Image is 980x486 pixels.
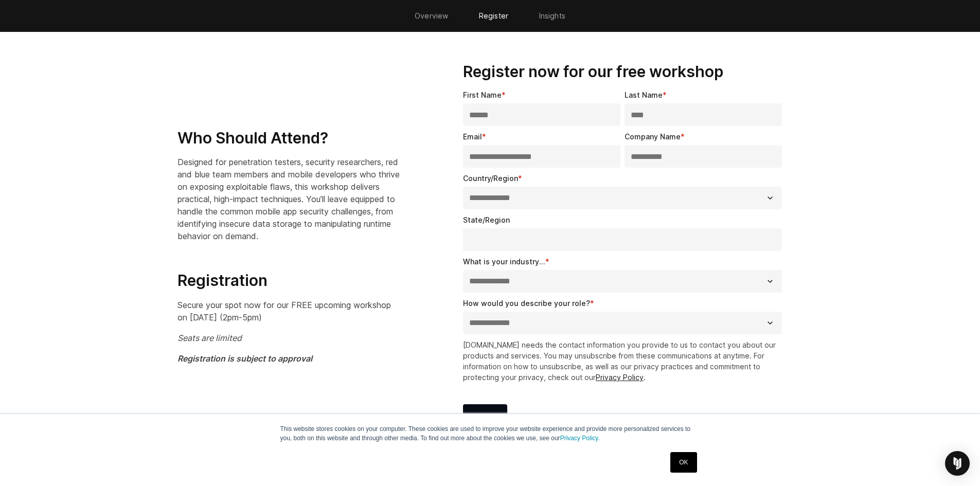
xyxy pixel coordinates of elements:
[177,333,242,343] em: Seats are limited
[463,174,518,183] span: Country/Region
[463,132,482,141] span: Email
[177,353,312,364] em: Registration is subject to approval
[177,129,401,148] h3: Who Should Attend?
[625,91,663,99] span: Last Name
[945,451,970,476] div: Open Intercom Messenger
[670,452,697,473] a: OK
[463,299,590,308] span: How would you describe your role?
[463,62,787,82] h3: Register now for our free workshop
[177,156,401,242] p: Designed for penetration testers, security researchers, red and blue team members and mobile deve...
[177,299,401,323] p: Secure your spot now for our FREE upcoming workshop on [DATE] (2pm-5pm)
[463,91,502,99] span: First Name
[596,373,644,382] a: Privacy Policy
[560,435,600,442] a: Privacy Policy.
[177,271,401,291] h3: Registration
[625,132,681,141] span: Company Name
[280,424,700,443] p: This website stores cookies on your computer. These cookies are used to improve your website expe...
[463,257,545,266] span: What is your industry...
[463,215,510,224] span: State/Region
[463,339,787,383] p: [DOMAIN_NAME] needs the contact information you provide to us to contact you about our products a...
